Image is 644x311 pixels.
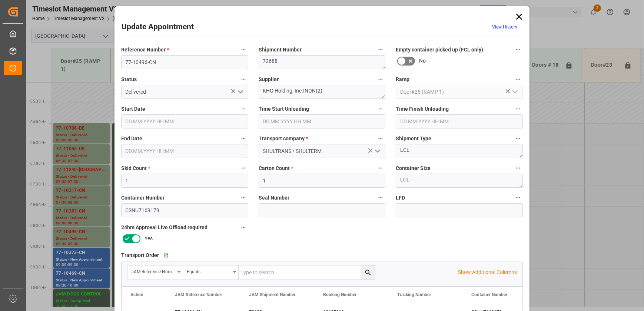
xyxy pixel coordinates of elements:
input: Type to search/select [396,85,523,99]
h2: Update Appointment [122,21,194,33]
span: Container Number [471,292,507,297]
span: No [419,57,426,65]
button: Time Finish Unloading [513,104,523,114]
textarea: LCL [396,174,523,188]
span: Time Start Unloading [259,105,309,113]
span: LFD [396,194,405,202]
span: Ramp [396,76,409,83]
button: Empty container picked up (FCL only) [513,45,523,54]
span: Booking Number [323,292,356,297]
span: Skid Count [121,164,150,172]
button: Status [239,74,248,84]
span: Transport Order [121,251,159,259]
button: Supplier [376,74,385,84]
button: open menu [183,265,239,280]
input: DD.MM.YYYY HH:MM [396,114,523,128]
textarea: KHG Holding, Inc.INON(2) [259,85,386,99]
button: Skid Count * [239,163,248,173]
div: Action [130,292,143,297]
span: Shipment Type [396,135,431,143]
button: Start Date [239,104,248,114]
button: Reference Number * [239,45,248,54]
span: Time Finish Unloading [396,105,449,113]
button: Ramp [513,74,523,84]
button: open menu [127,265,183,280]
button: open menu [372,146,383,157]
span: JAM Reference Number [175,292,222,297]
button: open menu [509,86,520,98]
input: Type to search [239,265,375,280]
span: 24hrs Approval Live Offload required [121,224,208,231]
span: End Date [121,135,142,143]
button: Carton Count * [376,163,385,173]
input: Type to search/select [121,85,248,99]
button: Transport company * [376,134,385,143]
button: open menu [234,86,245,98]
a: View History [492,24,517,30]
p: Show Additional Columns [458,268,517,276]
span: Tracking Number [397,292,431,297]
button: Time Start Unloading [376,104,385,114]
div: JAM Reference Number [131,267,175,275]
span: Shipment Number [259,46,302,54]
button: Container Size [513,163,523,173]
button: Seal Number [376,193,385,203]
span: Status [121,76,137,83]
span: Start Date [121,105,145,113]
span: Container Size [396,164,431,172]
span: JAM Shipment Number [249,292,295,297]
span: Transport company [259,135,308,143]
button: Shipment Type [513,134,523,143]
span: Empty container picked up (FCL only) [396,46,483,54]
span: Supplier [259,76,279,83]
div: Equals [187,267,230,275]
input: DD.MM.YYYY HH:MM [259,114,386,128]
span: Yes [145,235,153,243]
button: 24hrs Approval Live Offload required [239,223,248,232]
span: Container Number [121,194,165,202]
span: Seal Number [259,194,289,202]
span: Carton Count [259,164,293,172]
button: Container Number [239,193,248,203]
span: Reference Number [121,46,169,54]
input: DD.MM.YYYY HH:MM [121,144,248,158]
textarea: 72688 [259,55,386,69]
button: search button [361,265,375,280]
textarea: LCL [396,144,523,158]
input: DD.MM.YYYY HH:MM [121,114,248,128]
button: End Date [239,134,248,143]
button: LFD [513,193,523,203]
button: Shipment Number [376,45,385,54]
